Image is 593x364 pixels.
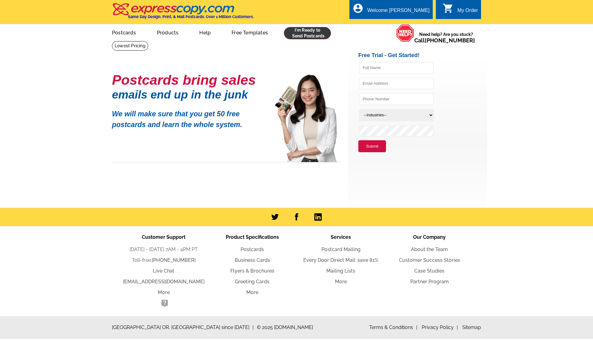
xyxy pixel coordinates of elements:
[112,104,266,130] p: We will make sure that you get 50 free postcards and learn the whole system.
[152,257,196,263] a: [PHONE_NUMBER]
[399,257,460,263] a: Customer Success Stories
[102,25,146,39] a: Postcards
[369,324,417,330] a: Terms & Conditions
[153,268,174,274] a: Live Chat
[396,24,414,42] img: help
[443,3,454,14] i: shopping_cart
[470,221,593,364] iframe: LiveChat chat widget
[414,37,475,44] span: Call
[119,257,208,264] li: Toll-free:
[147,25,189,39] a: Products
[443,7,478,14] a: shopping_cart My Order
[112,324,254,331] span: [GEOGRAPHIC_DATA] OR, [GEOGRAPHIC_DATA] since [DATE]
[457,8,478,16] div: My Order
[425,37,475,44] a: [PHONE_NUMBER]
[326,268,355,274] a: Mailing Lists
[414,268,444,274] a: Case Studies
[321,246,360,252] a: Postcard Mailing
[119,246,208,253] li: [DATE] - [DATE] 7AM - 4PM PT
[235,257,270,263] a: Business Cards
[158,289,170,295] a: More
[358,140,386,153] button: Submit
[462,324,481,330] a: Sitemap
[142,234,185,240] span: Customer Support
[246,289,258,295] a: More
[331,234,351,240] span: Services
[352,3,364,14] i: account_circle
[241,246,264,252] a: Postcards
[112,75,266,85] h1: Postcards bring sales
[411,246,448,252] a: About the Team
[257,324,313,331] span: © 2025 [DOMAIN_NAME]
[367,8,429,16] div: Welcome [PERSON_NAME]
[422,324,458,330] a: Privacy Policy
[414,31,478,44] span: Need help? Are you stuck?
[128,14,254,19] h4: Same Day Design, Print, & Mail Postcards. Over 1 Million Customers.
[410,279,449,285] a: Partner Program
[230,268,274,274] a: Flyers & Brochures
[123,279,205,285] a: [EMAIL_ADDRESS][DOMAIN_NAME]
[222,25,278,39] a: Free Templates
[226,234,279,240] span: Product Specifications
[359,93,434,105] input: Phone Number
[235,279,269,285] a: Greeting Cards
[112,7,254,19] a: Same Day Design, Print, & Mail Postcards. Over 1 Million Customers.
[413,234,446,240] span: Our Company
[358,52,487,59] h2: Free Trial - Get Started!
[335,279,347,285] a: More
[112,91,266,98] h1: emails end up in the junk
[359,62,434,74] input: Full Name
[303,257,378,263] a: Every Door Direct Mail: save 81%
[359,78,434,89] input: Email Address
[189,25,221,39] a: Help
